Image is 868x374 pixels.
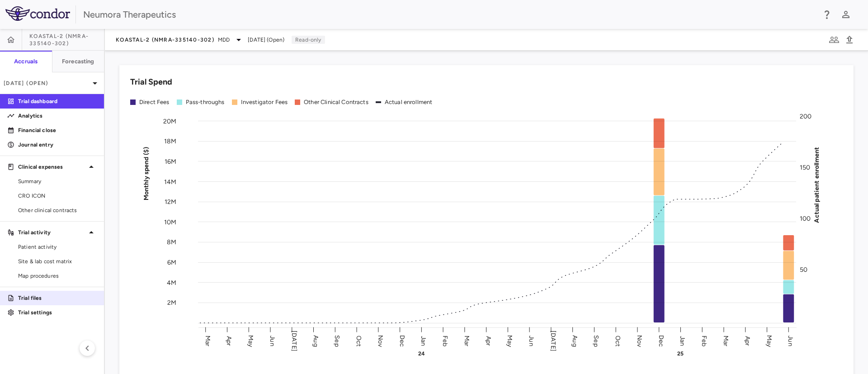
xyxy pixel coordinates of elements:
text: Mar [463,335,471,346]
div: Investigator Fees [241,98,288,106]
tspan: 150 [800,164,810,171]
div: Actual enrollment [385,98,433,106]
span: KOASTAL-2 (NMRA-335140-302) [29,33,104,47]
text: Jan [420,336,427,346]
text: Dec [657,335,665,346]
text: Sep [333,335,341,346]
text: Nov [377,335,384,347]
p: Trial activity [18,228,86,237]
span: Patient activity [18,243,97,251]
p: Trial settings [18,308,97,317]
p: Clinical expenses [18,163,86,171]
p: Trial files [18,294,97,302]
span: MDD [218,36,230,44]
div: Neumora Therapeutics [83,8,816,21]
p: Trial dashboard [18,97,97,105]
tspan: 10M [164,218,176,226]
tspan: 12M [165,198,176,206]
text: Mar [722,335,730,346]
text: Apr [225,336,233,346]
p: Journal entry [18,141,97,149]
text: Sep [592,335,600,346]
h6: Trial Spend [130,76,172,88]
p: [DATE] (Open) [4,79,90,87]
span: CRO ICON [18,192,97,200]
span: KOASTAL-2 (NMRA-335140-302) [116,36,214,43]
span: [DATE] (Open) [248,36,284,44]
tspan: 200 [800,113,811,120]
span: Site & lab cost matrix [18,257,97,265]
tspan: 14M [164,178,176,185]
tspan: 16M [165,157,176,165]
span: Map procedures [18,272,97,280]
p: Financial close [18,126,97,134]
div: Pass-throughs [186,98,225,106]
div: Direct Fees [139,98,170,106]
text: May [506,335,514,347]
tspan: Actual patient enrollment [813,147,821,223]
text: Aug [312,335,320,346]
p: Read-only [292,36,325,44]
text: [DATE] [290,331,298,351]
text: Jun [787,336,794,346]
text: 24 [418,350,425,357]
text: Aug [571,335,579,346]
tspan: 50 [800,266,807,274]
text: Dec [398,335,406,346]
p: Analytics [18,112,97,120]
text: Oct [614,335,622,346]
text: Mar [204,335,212,346]
text: Oct [355,335,363,346]
text: May [247,335,255,347]
tspan: 8M [167,238,176,246]
text: Jun [528,336,535,346]
text: 25 [677,350,684,357]
h6: Forecasting [62,57,94,66]
tspan: 18M [164,137,176,145]
tspan: 4M [167,279,176,286]
text: Jun [269,336,276,346]
text: [DATE] [549,331,557,351]
text: Feb [441,335,449,346]
span: Summary [18,177,97,185]
tspan: 2M [167,299,176,307]
tspan: 20M [163,117,176,125]
tspan: Monthly spend ($) [142,147,150,200]
text: May [765,335,773,347]
h6: Accruals [14,57,38,66]
tspan: 6M [167,259,176,266]
tspan: 100 [800,215,811,223]
text: Jan [679,336,686,346]
text: Apr [485,336,492,346]
span: Other clinical contracts [18,206,97,214]
text: Feb [700,335,708,346]
div: Other Clinical Contracts [304,98,368,106]
text: Apr [744,336,751,346]
img: logo-full-SnFGN8VE.png [5,6,70,21]
text: Nov [636,335,643,347]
